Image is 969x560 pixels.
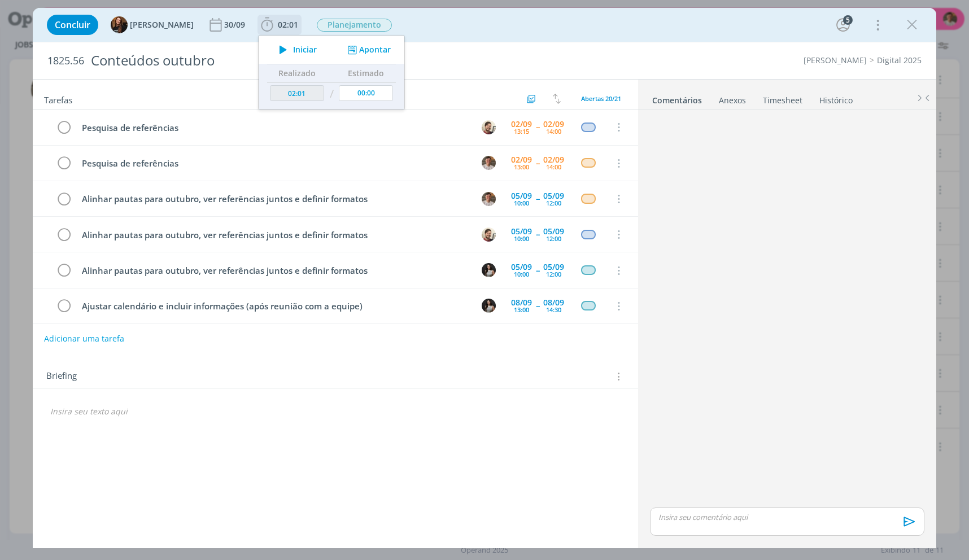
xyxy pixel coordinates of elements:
div: 10:00 [514,200,529,206]
div: Conteúdos outubro [86,47,553,75]
a: Comentários [652,90,702,106]
div: 02/09 [543,156,564,164]
div: 12:00 [546,271,561,277]
div: 14:00 [546,128,561,134]
span: -- [536,159,539,167]
button: Concluir [47,15,98,35]
a: Timesheet [762,90,803,106]
div: 30/09 [224,21,247,29]
span: Planejamento [317,19,392,32]
img: C [482,263,496,277]
div: 05/09 [511,263,532,271]
button: Adicionar uma tarefa [43,329,125,349]
span: Tarefas [44,92,72,106]
a: Histórico [819,90,853,106]
td: / [327,82,337,106]
div: Alinhar pautas para outubro, ver referências juntos e definir formatos [77,264,471,278]
ul: 02:01 [258,35,405,110]
img: T [111,16,128,33]
button: 02:01 [258,16,301,34]
div: 13:00 [514,307,529,313]
span: -- [536,266,539,274]
button: T [480,155,497,172]
div: 08/09 [543,299,564,307]
div: 08/09 [511,299,532,307]
div: Anexos [719,95,746,106]
a: Digital 2025 [877,55,922,65]
div: 05/09 [543,263,564,271]
button: T [480,190,497,207]
span: [PERSON_NAME] [130,21,194,29]
span: -- [536,123,539,131]
span: Abertas 20/21 [581,94,621,103]
div: 14:30 [546,307,561,313]
span: 02:01 [278,19,298,30]
img: arrow-down-up.svg [553,94,561,104]
div: 12:00 [546,200,561,206]
div: 05/09 [543,192,564,200]
div: Pesquisa de referências [77,156,471,170]
div: 13:00 [514,164,529,170]
button: G [480,226,497,243]
button: C [480,262,497,279]
div: 05/09 [511,192,532,200]
div: 10:00 [514,235,529,242]
div: 02/09 [511,156,532,164]
th: Estimado [336,64,396,82]
span: -- [536,230,539,238]
div: 10:00 [514,271,529,277]
div: 02/09 [511,120,532,128]
span: -- [536,302,539,310]
div: 05/09 [543,228,564,235]
div: Alinhar pautas para outubro, ver referências juntos e definir formatos [77,192,471,206]
div: Alinhar pautas para outubro, ver referências juntos e definir formatos [77,228,471,242]
span: Briefing [46,369,77,384]
img: C [482,299,496,313]
span: 1825.56 [47,55,84,67]
button: 5 [834,16,852,34]
div: 13:15 [514,128,529,134]
th: Realizado [267,64,327,82]
div: 14:00 [546,164,561,170]
button: C [480,297,497,314]
button: T[PERSON_NAME] [111,16,194,33]
button: Apontar [344,44,391,56]
span: -- [536,195,539,203]
div: 02/09 [543,120,564,128]
img: T [482,156,496,170]
div: Pesquisa de referências [77,121,471,135]
img: G [482,228,496,242]
a: [PERSON_NAME] [804,55,867,65]
div: 05/09 [511,228,532,235]
div: Ajustar calendário e incluir informações (após reunião com a equipe) [77,299,471,313]
img: T [482,192,496,206]
div: dialog [33,8,936,548]
img: G [482,120,496,134]
button: G [480,119,497,135]
div: 5 [843,15,853,25]
button: Planejamento [316,18,392,32]
div: 12:00 [546,235,561,242]
button: Iniciar [273,42,317,58]
span: Iniciar [293,46,317,54]
span: Concluir [55,20,90,29]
